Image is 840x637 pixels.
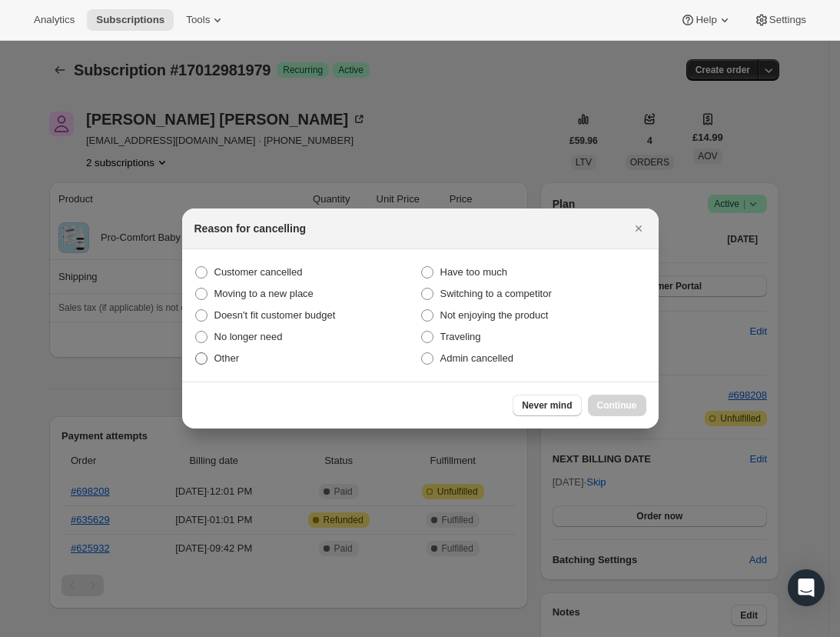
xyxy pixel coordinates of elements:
[522,399,572,412] span: Never mind
[628,218,649,239] button: Close
[194,221,306,236] h2: Reason for cancelling
[186,14,210,26] span: Tools
[745,9,815,31] button: Settings
[788,569,825,606] div: Open Intercom Messenger
[513,395,581,416] button: Never mind
[440,266,507,278] span: Have too much
[177,9,234,31] button: Tools
[671,9,741,31] button: Help
[440,309,549,321] span: Not enjoying the product
[440,331,481,342] span: Traveling
[25,9,84,31] button: Analytics
[87,9,174,31] button: Subscriptions
[214,288,314,299] span: Moving to a new place
[769,14,806,26] span: Settings
[214,309,336,321] span: Doesn't fit customer budget
[440,288,552,299] span: Switching to a competitor
[34,14,75,26] span: Analytics
[214,331,283,342] span: No longer need
[440,352,513,364] span: Admin cancelled
[214,352,240,364] span: Other
[96,14,164,26] span: Subscriptions
[696,14,716,26] span: Help
[214,266,303,278] span: Customer cancelled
